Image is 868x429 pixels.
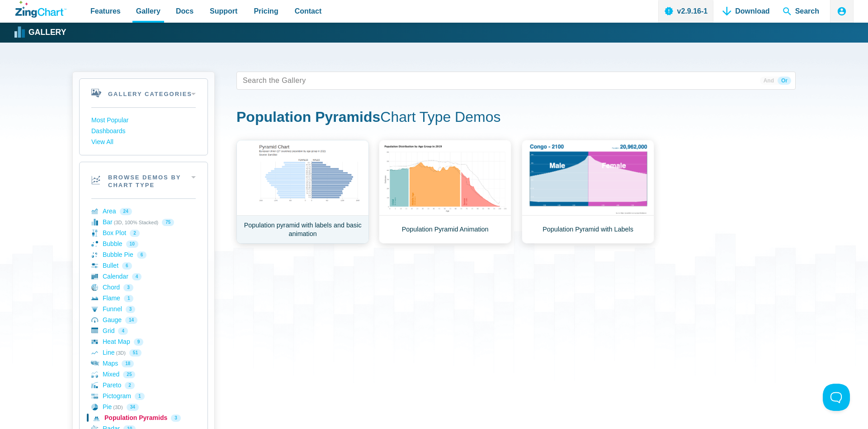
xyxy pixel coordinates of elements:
[91,126,196,137] a: Dashboards
[210,5,237,17] span: Support
[15,1,66,18] a: ZingChart Logo. Click to return to the homepage
[91,115,196,126] a: Most Popular
[254,5,278,17] span: Pricing
[136,5,160,17] span: Gallery
[760,77,778,85] span: And
[236,140,369,244] a: Population pyramid with labels and basic animation
[176,5,193,17] span: Docs
[236,109,380,125] strong: Population Pyramids
[80,162,208,198] h2: Browse Demos By Chart Type
[236,108,796,128] h1: Chart Type Demos
[295,5,322,17] span: Contact
[80,79,208,107] h2: Gallery Categories
[15,26,66,39] a: Gallery
[823,384,850,411] iframe: Toggle Customer Support
[778,77,791,85] span: Or
[522,140,654,244] a: Population Pyramid with Labels
[379,140,511,244] a: Population Pyramid Animation
[28,29,66,37] strong: Gallery
[91,137,196,148] a: View All
[90,5,121,17] span: Features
